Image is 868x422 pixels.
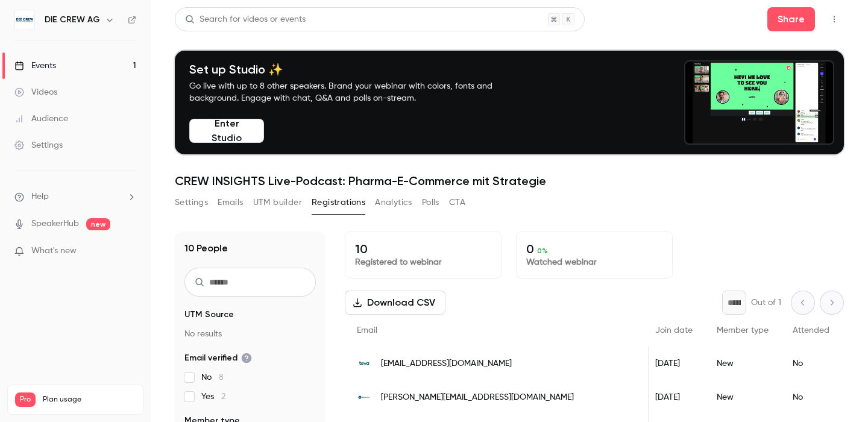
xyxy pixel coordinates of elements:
h1: CREW INSIGHTS Live-Podcast: Pharma-E-Commerce mit Strategie [175,174,844,188]
div: No [781,347,841,380]
span: Member type [717,326,769,335]
div: Settings [14,139,63,151]
div: Videos [14,86,57,98]
span: Email [357,326,377,335]
button: Analytics [375,193,412,212]
div: [DATE] [643,347,705,380]
button: Registrations [312,193,365,212]
span: [PERSON_NAME][EMAIL_ADDRESS][DOMAIN_NAME] [381,391,574,404]
p: Registered to webinar [355,256,491,268]
span: [EMAIL_ADDRESS][DOMAIN_NAME] [381,357,512,370]
span: 2 [221,392,225,401]
p: No results [184,328,316,340]
p: Watched webinar [526,256,662,268]
span: Yes [201,391,225,403]
button: Emails [218,193,243,212]
img: DIE CREW AG [15,10,34,30]
h4: Set up Studio ✨ [189,62,521,77]
li: help-dropdown-opener [14,191,136,203]
div: [DATE] [643,380,705,414]
div: Audience [14,113,68,125]
button: CTA [449,193,465,212]
a: SpeakerHub [31,218,79,230]
button: Settings [175,193,208,212]
p: Out of 1 [751,297,781,309]
button: Polls [422,193,439,212]
button: Enter Studio [189,119,264,143]
div: Search for videos or events [185,13,306,26]
span: UTM Source [184,309,234,321]
span: 8 [219,373,224,382]
span: Email verified [184,352,252,364]
p: 0 [526,242,662,256]
span: What's new [31,245,77,257]
span: Join date [655,326,693,335]
p: Go live with up to 8 other speakers. Brand your webinar with colors, fonts and background. Engage... [189,80,521,104]
button: UTM builder [253,193,302,212]
iframe: Noticeable Trigger [122,246,136,257]
div: No [781,380,841,414]
img: bionorica.de [357,390,371,405]
span: 0 % [537,247,548,255]
span: new [86,218,110,230]
button: Download CSV [345,291,445,315]
p: 10 [355,242,491,256]
div: Events [14,60,56,72]
span: Plan usage [43,395,136,405]
h6: DIE CREW AG [45,14,100,26]
h1: 10 People [184,241,228,256]
button: Share [767,7,815,31]
span: Attended [793,326,829,335]
div: New [705,380,781,414]
img: teva.de [357,356,371,371]
span: Pro [15,392,36,407]
span: No [201,371,224,383]
div: New [705,347,781,380]
span: Help [31,191,49,203]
